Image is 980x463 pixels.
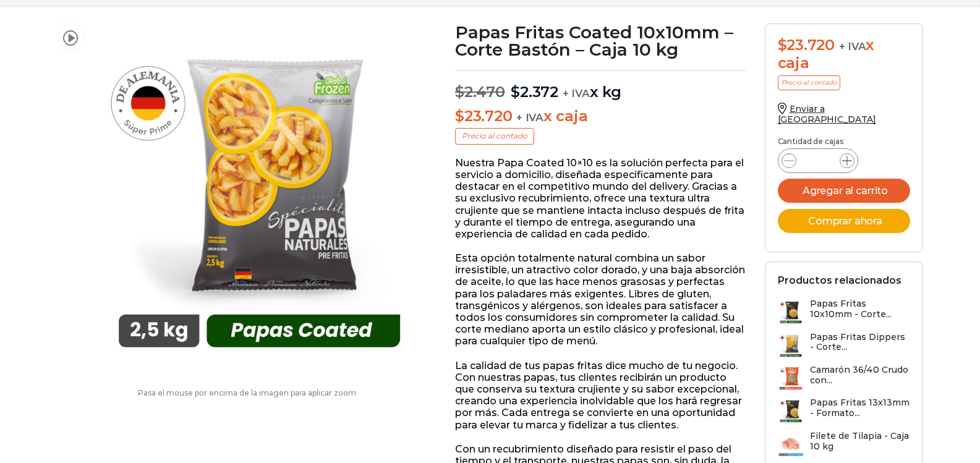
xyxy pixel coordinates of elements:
[455,83,464,101] span: $
[778,103,877,125] a: Enviar a [GEOGRAPHIC_DATA]
[455,157,746,240] p: Nuestra Papa Coated 10×10 es la solución perfecta para el servicio a domicilio, diseñada específi...
[778,75,840,90] p: Precio al contado
[455,107,512,125] bdi: 23.720
[839,40,866,53] span: + IVA
[563,87,590,100] span: + IVA
[455,23,746,58] h1: Papas Fritas Coated 10x10mm – Corte Bastón – Caja 10 kg
[516,111,543,124] span: + IVA
[810,397,910,418] h3: Papas Fritas 13x13mm - Formato...
[778,36,835,54] bdi: 23.720
[511,83,558,101] bdi: 2.372
[778,397,910,424] a: Papas Fritas 13x13mm - Formato...
[778,332,910,359] a: Papas Fritas Dippers - Corte...
[806,152,830,169] input: Product quantity
[778,431,910,457] a: Filete de Tilapia - Caja 10 kg
[778,365,910,391] a: Camarón 36/40 Crudo con...
[455,128,534,144] p: Precio al contado
[778,36,787,54] span: $
[455,70,746,101] p: x kg
[810,299,910,320] h3: Papas Fritas 10x10mm - Corte...
[778,137,910,146] p: Cantidad de cajas
[511,83,520,101] span: $
[810,332,910,353] h3: Papas Fritas Dippers - Corte...
[778,274,901,286] h2: Productos relacionados
[455,252,746,347] p: Esta opción totalmente natural combina un sabor irresistible, un atractivo color dorado, y una ba...
[455,360,746,431] p: La calidad de tus papas fritas dice mucho de tu negocio. Con nuestras papas, tus clientes recibir...
[90,23,429,363] img: coated
[778,179,910,203] button: Agregar al carrito
[810,431,910,452] h3: Filete de Tilapia - Caja 10 kg
[455,108,746,125] p: x caja
[778,36,910,72] div: x caja
[58,389,437,397] p: Pasa el mouse por encima de la imagen para aplicar zoom
[455,83,505,101] bdi: 2.470
[810,365,910,386] h3: Camarón 36/40 Crudo con...
[778,299,910,325] a: Papas Fritas 10x10mm - Corte...
[778,209,910,233] button: Comprar ahora
[455,107,464,125] span: $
